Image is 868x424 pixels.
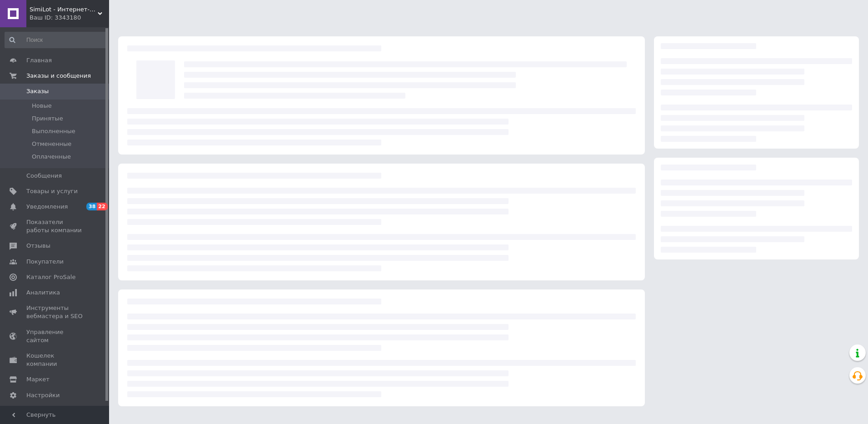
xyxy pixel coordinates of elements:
span: Управление сайтом [26,328,84,344]
span: 38 [86,203,97,210]
span: Показатели работы компании [26,218,84,234]
span: Маркет [26,375,50,384]
span: Заказы [26,87,49,95]
span: Выполненные [32,127,75,135]
span: Уведомления [26,203,68,211]
span: Принятые [32,115,63,123]
span: Аналитика [26,289,60,297]
span: 22 [97,203,107,210]
input: Поиск [5,32,107,48]
span: SimiLot - Интернет-магазин популярных товаров [30,5,98,14]
span: Инструменты вебмастера и SEO [26,304,84,320]
span: Настройки [26,391,60,399]
span: Отмененные [32,140,71,148]
span: Отзывы [26,242,50,250]
span: Каталог ProSale [26,273,75,281]
span: Товары и услуги [26,187,78,195]
span: Оплаченные [32,153,71,161]
span: Покупатели [26,258,64,266]
div: Ваш ID: 3343180 [30,14,109,22]
span: Кошелек компании [26,352,84,368]
span: Новые [32,102,52,110]
span: Заказы и сообщения [26,72,91,80]
span: Сообщения [26,172,62,180]
span: Главная [26,56,52,65]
